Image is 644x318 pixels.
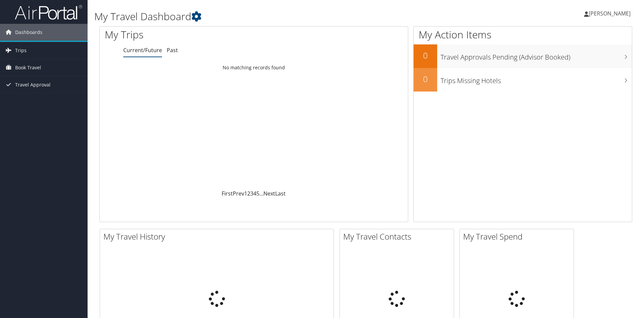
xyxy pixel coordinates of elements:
[414,50,437,61] h2: 0
[414,44,632,68] a: 0Travel Approvals Pending (Advisor Booked)
[414,73,437,85] h2: 0
[94,9,456,24] h1: My Travel Dashboard
[275,190,286,197] a: Last
[414,28,632,42] h1: My Action Items
[244,190,247,197] a: 1
[250,190,253,197] a: 3
[15,4,82,20] img: airportal-logo.png
[263,190,275,197] a: Next
[15,42,27,59] span: Trips
[463,231,574,242] h2: My Travel Spend
[103,231,333,242] h2: My Travel History
[441,73,632,85] h3: Trips Missing Hotels
[343,231,454,242] h2: My Travel Contacts
[247,190,250,197] a: 2
[123,46,162,54] a: Current/Future
[584,3,637,24] a: [PERSON_NAME]
[259,190,263,197] span: …
[222,190,233,197] a: First
[233,190,244,197] a: Prev
[15,24,42,41] span: Dashboards
[414,68,632,92] a: 0Trips Missing Hotels
[15,59,41,76] span: Book Travel
[167,46,178,54] a: Past
[441,49,632,62] h3: Travel Approvals Pending (Advisor Booked)
[105,28,275,42] h1: My Trips
[100,62,408,74] td: No matching records found
[589,10,631,17] span: [PERSON_NAME]
[15,76,51,93] span: Travel Approval
[256,190,259,197] a: 5
[253,190,256,197] a: 4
